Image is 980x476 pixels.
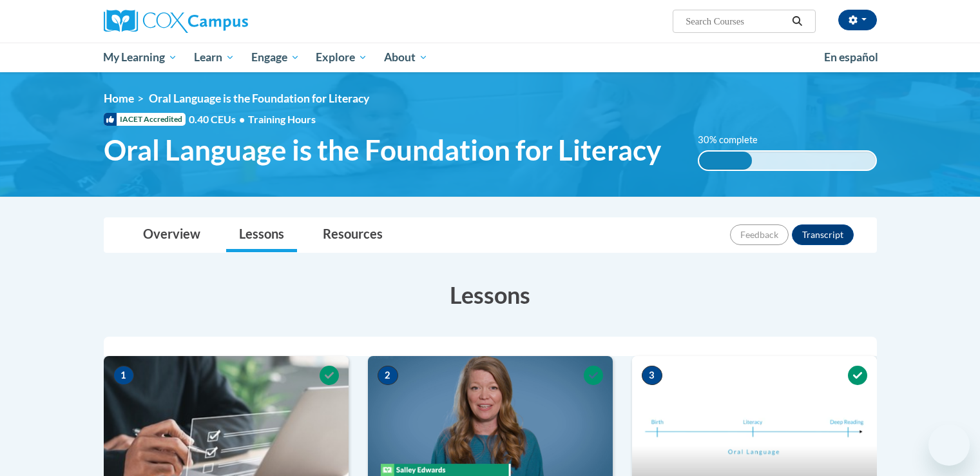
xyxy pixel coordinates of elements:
[816,44,887,71] a: En español
[104,92,134,105] a: Home
[189,112,248,126] span: 0.40 CEUs
[642,366,662,385] span: 3
[243,43,308,72] a: Engage
[104,133,661,167] span: Oral Language is the Foundation for Literacy
[316,50,367,65] span: Explore
[194,50,235,65] span: Learn
[251,50,300,65] span: Engage
[95,43,186,72] a: My Learning
[824,50,878,64] span: En español
[787,14,807,29] button: Search
[130,218,213,252] a: Overview
[84,43,896,72] div: Main menu
[248,113,316,125] span: Training Hours
[730,224,789,245] button: Feedback
[103,50,177,65] span: My Learning
[149,92,369,105] span: Oral Language is the Foundation for Literacy
[307,43,376,72] a: Explore
[792,224,854,245] button: Transcript
[186,43,243,72] a: Learn
[384,50,428,65] span: About
[698,133,772,147] label: 30% complete
[104,10,248,33] img: Cox Campus
[376,43,436,72] a: About
[684,14,787,29] input: Search Courses
[113,366,134,385] span: 1
[239,113,245,125] span: •
[838,10,877,30] button: Account Settings
[378,366,398,385] span: 2
[104,10,349,33] a: Cox Campus
[699,152,752,170] div: 30% complete
[310,218,396,252] a: Resources
[226,218,297,252] a: Lessons
[104,279,877,311] h3: Lessons
[928,424,970,466] iframe: Button to launch messaging window
[104,113,186,126] span: IACET Accredited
